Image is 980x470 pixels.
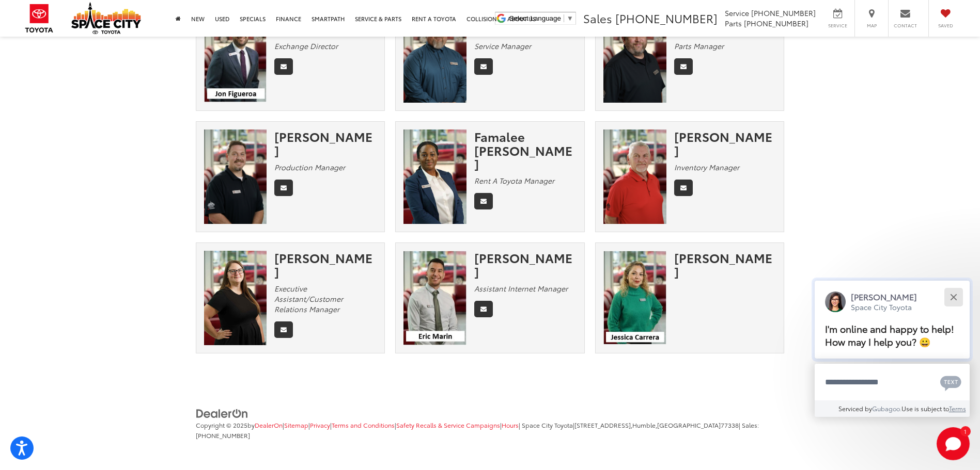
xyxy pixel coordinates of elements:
a: Safety Recalls & Service Campaigns, Opens in a new tab [396,420,500,429]
span: | [395,420,500,429]
img: Jon Figueroa [204,8,267,102]
div: [PERSON_NAME] [674,251,776,278]
img: Famalee McGill [403,129,466,224]
span: | [330,420,395,429]
span: Service [725,8,749,18]
span: Parts [725,18,742,28]
span: ​ [564,14,564,22]
span: | [573,420,739,429]
span: I'm online and happy to help! How may I help you? 😀 [825,322,954,348]
a: Email [474,193,493,209]
a: Email [474,301,493,317]
span: [PHONE_NUMBER] [196,431,250,440]
img: Space City Toyota [71,2,141,34]
a: Select Language​ [509,14,573,22]
p: [PERSON_NAME] [851,291,917,302]
span: by [247,420,283,429]
span: [PHONE_NUMBER] [751,8,816,18]
a: DealerOn [196,407,248,417]
img: DealerOn [196,408,248,419]
span: | [283,420,308,429]
svg: Start Chat [937,427,970,460]
img: Neil Westervelt [603,129,666,224]
a: Sitemap [284,420,308,429]
span: [PHONE_NUMBER] [615,10,718,26]
img: Jessica Carrera [603,251,666,344]
svg: Text [940,375,961,391]
span: Map [860,22,883,29]
span: Saved [934,22,957,29]
img: Wade Landry [603,8,666,103]
button: Close [942,286,965,308]
span: Sales [583,10,612,26]
span: Humble, [632,420,657,429]
em: Inventory Manager [674,162,739,172]
button: Chat with SMS [937,370,965,394]
span: Copyright © 2025 [196,420,247,429]
span: [PHONE_NUMBER] [744,18,808,28]
a: Terms [949,404,966,413]
span: | Space City Toyota [519,420,573,429]
em: Production Manager [274,162,345,172]
p: Space City Toyota [851,302,917,312]
a: Email [674,180,693,196]
div: [PERSON_NAME] [274,129,377,157]
span: [GEOGRAPHIC_DATA] [657,420,721,429]
button: Toggle Chat Window [937,427,970,460]
a: Privacy [310,420,330,429]
img: Eric Marin [403,251,466,345]
img: Jake Metts [204,129,267,224]
em: Exchange Director [274,41,338,51]
span: | [500,420,519,429]
span: Service [826,22,849,29]
img: Kelly Capayas [204,251,267,345]
a: Email [474,58,493,75]
span: [STREET_ADDRESS], [574,420,632,429]
textarea: Type your message [815,364,970,401]
em: Parts Manager [674,41,724,51]
span: ▼ [567,14,573,22]
em: Service Manager [474,41,531,51]
a: Email [274,180,293,196]
div: Famalee [PERSON_NAME] [474,129,577,170]
a: Email [274,58,293,75]
span: Serviced by [838,404,872,413]
span: 77338 [721,420,739,429]
img: Floyd Greer [403,8,466,103]
div: [PERSON_NAME] [274,251,377,278]
a: Email [274,321,293,338]
em: Rent A Toyota Manager [474,175,554,186]
span: Use is subject to [901,404,949,413]
em: Executive Assistant/Customer Relations Manager [274,283,343,314]
a: Hours [502,420,519,429]
span: Contact [894,22,917,29]
a: Terms and Conditions [332,420,395,429]
span: 1 [964,429,967,433]
a: Gubagoo. [872,404,901,413]
a: Email [674,58,693,75]
span: Select Language [509,14,561,22]
div: [PERSON_NAME] [474,251,577,278]
em: Assistant Internet Manager [474,283,568,294]
div: Close[PERSON_NAME]Space City ToyotaI'm online and happy to help! How may I help you? 😀Type your m... [815,281,970,417]
div: [PERSON_NAME] [674,129,776,157]
span: | [308,420,330,429]
a: DealerOn Home Page [255,420,283,429]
